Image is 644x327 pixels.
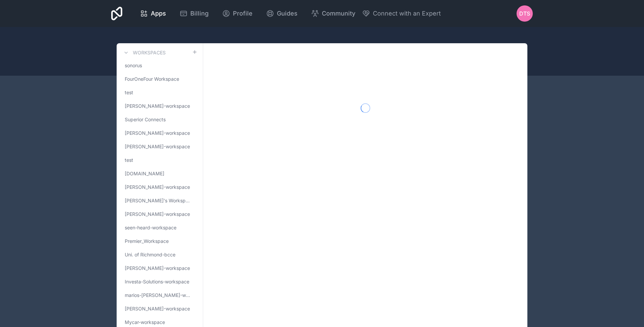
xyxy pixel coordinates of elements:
a: seen-heard-workspace [122,222,197,234]
span: Apps [151,9,166,18]
a: [PERSON_NAME]'s Workspace [122,195,197,207]
span: Connect with an Expert [373,9,441,18]
a: [PERSON_NAME]-workspace [122,303,197,315]
span: [PERSON_NAME]'s Workspace [125,197,192,204]
a: Community [306,6,361,21]
a: FourOneFour Workspace [122,73,197,85]
span: [DOMAIN_NAME] [125,170,164,177]
span: Investa-Solutions-workspace [125,278,189,285]
span: Billing [190,9,209,18]
span: FourOneFour Workspace [125,76,179,82]
a: Guides [261,6,303,21]
a: Uni. of Richmond-bcce [122,249,197,261]
span: sonorus [125,62,142,69]
a: [DOMAIN_NAME] [122,168,197,180]
button: Connect with an Expert [362,9,441,18]
a: [PERSON_NAME]-workspace [122,208,197,220]
a: Investa-Solutions-workspace [122,276,197,288]
span: test [125,89,133,96]
span: [PERSON_NAME]-workspace [125,103,190,109]
h3: Workspaces [133,49,166,56]
span: [PERSON_NAME]-workspace [125,143,190,150]
a: [PERSON_NAME]-workspace [122,100,197,112]
span: DTS [519,9,530,18]
span: Guides [277,9,297,18]
span: [PERSON_NAME]-workspace [125,184,190,191]
a: Workspaces [122,49,166,57]
span: [PERSON_NAME]-workspace [125,211,190,218]
span: [PERSON_NAME]-workspace [125,130,190,136]
a: [PERSON_NAME]-workspace [122,262,197,274]
a: [PERSON_NAME]-workspace [122,141,197,153]
a: [PERSON_NAME]-workspace [122,181,197,193]
a: Profile [217,6,258,21]
a: Apps [135,6,171,21]
span: [PERSON_NAME]-workspace [125,305,190,312]
a: [PERSON_NAME]-workspace [122,127,197,139]
a: marios-[PERSON_NAME]-workspace [122,289,197,301]
a: sonorus [122,59,197,72]
span: Mycar-workspace [125,319,165,326]
a: Superior Connects [122,114,197,126]
span: seen-heard-workspace [125,224,176,231]
span: Profile [233,9,253,18]
span: test [125,157,133,163]
span: Uni. of Richmond-bcce [125,251,175,258]
a: Billing [174,6,214,21]
span: Premier_Workspace [125,238,169,245]
span: [PERSON_NAME]-workspace [125,265,190,272]
a: test [122,86,197,99]
span: marios-[PERSON_NAME]-workspace [125,292,192,299]
a: test [122,154,197,166]
a: Premier_Workspace [122,235,197,247]
span: Community [322,9,355,18]
span: Superior Connects [125,116,166,123]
